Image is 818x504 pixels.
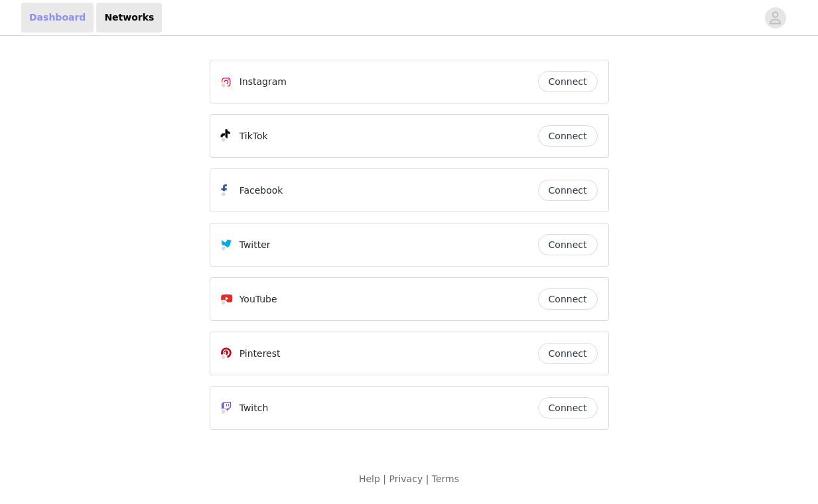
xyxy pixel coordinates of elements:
a: Terms [432,473,459,484]
button: Connect [538,125,598,147]
p: Twitter [239,238,271,252]
p: Instagram [239,75,287,89]
p: Facebook [239,184,283,198]
div: avatar [769,7,782,29]
button: Connect [538,288,598,310]
span: | [426,473,429,484]
p: TikTok [239,129,268,143]
a: Dashboard [21,3,94,32]
p: YouTube [239,292,277,306]
span: | [383,473,386,484]
a: Networks [96,3,162,32]
button: Connect [538,234,598,255]
button: Connect [538,397,598,418]
a: Privacy [389,473,423,484]
img: Instagram Icon [221,77,232,88]
a: Help [359,473,380,484]
button: Connect [538,71,598,92]
button: Connect [538,343,598,364]
p: Twitch [239,401,269,415]
button: Connect [538,180,598,201]
p: Pinterest [239,347,281,361]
